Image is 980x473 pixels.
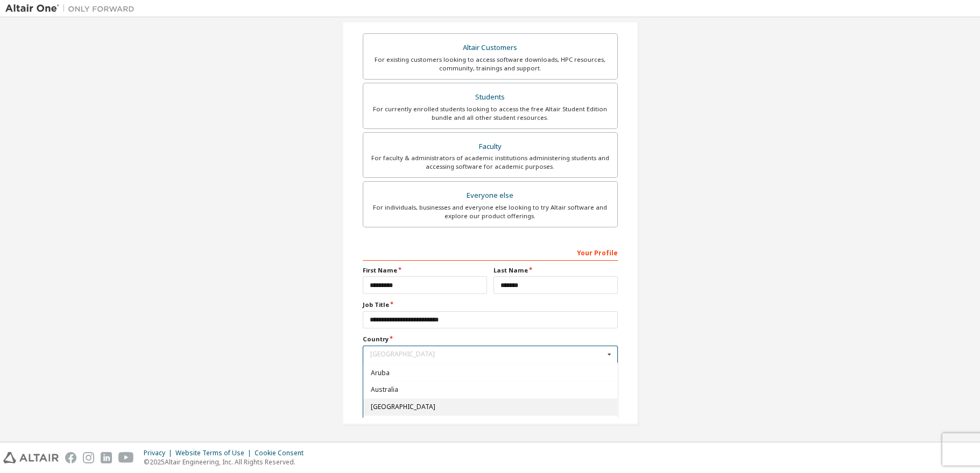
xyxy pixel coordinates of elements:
img: youtube.svg [118,452,134,463]
img: Altair One [5,3,140,14]
div: Altair Customers [370,40,611,55]
label: Last Name [493,266,618,275]
div: For currently enrolled students looking to access the free Altair Student Edition bundle and all ... [370,105,611,122]
img: facebook.svg [65,452,76,463]
div: Privacy [144,449,175,457]
div: For individuals, businesses and everyone else looking to try Altair software and explore our prod... [370,203,611,220]
div: Cookie Consent [255,449,310,457]
div: For existing customers looking to access software downloads, HPC resources, community, trainings ... [370,55,611,73]
span: Australia [370,386,610,393]
label: Country [363,335,618,343]
div: For faculty & administrators of academic institutions administering students and accessing softwa... [370,154,611,171]
span: Aruba [370,369,610,376]
div: Website Terms of Use [175,449,255,457]
div: Students [370,90,611,105]
img: instagram.svg [83,452,94,463]
div: Your Profile [363,243,618,261]
label: First Name [363,266,487,275]
p: © 2025 Altair Engineering, Inc. All Rights Reserved. [144,457,310,467]
span: [GEOGRAPHIC_DATA] [370,404,610,410]
img: linkedin.svg [101,452,112,463]
label: Job Title [363,300,618,309]
img: altair_logo.svg [3,452,59,463]
div: Everyone else [370,188,611,203]
div: Faculty [370,139,611,154]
